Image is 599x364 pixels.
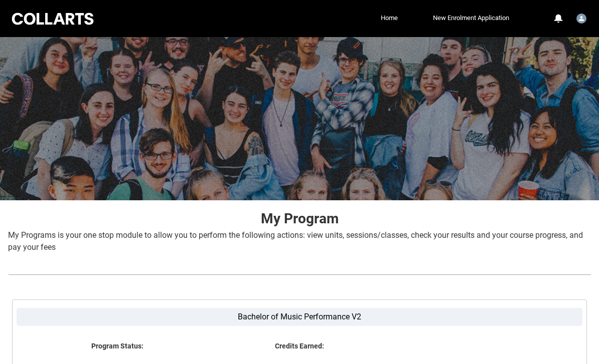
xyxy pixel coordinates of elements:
[8,270,591,280] img: REDU_GREY_LINE
[576,14,586,24] img: Student.ewhiteh.20252319
[261,210,339,227] strong: My Program
[8,230,583,252] span: My Programs is your one stop module to allow you to perform the following actions: view units, se...
[17,308,582,326] label: Bachelor of Music Performance V2
[378,11,400,26] a: Home
[215,342,385,351] lightning-formatted-text: Credits Earned:
[430,11,512,26] a: New Enrolment Application
[574,10,589,26] button: User Profile Student.ewhiteh.20252319
[33,342,203,351] lightning-formatted-text: Program Status:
